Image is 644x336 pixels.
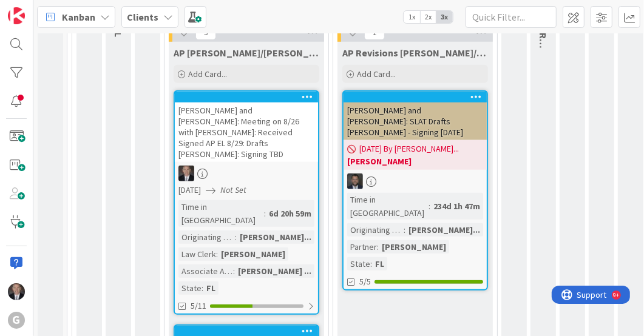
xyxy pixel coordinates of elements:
[220,184,246,195] i: Not Set
[235,264,314,278] div: [PERSON_NAME] ...
[405,223,483,237] div: [PERSON_NAME]...
[61,5,67,15] div: 9+
[175,102,318,162] div: [PERSON_NAME] and [PERSON_NAME]: Meeting on 8/26 with [PERSON_NAME]: Received Signed AP EL 8/29: ...
[178,264,233,278] div: Associate Assigned
[430,200,483,213] div: 234d 1h 47m
[347,155,483,167] b: [PERSON_NAME]
[62,10,95,24] span: Kanban
[370,257,372,270] span: :
[377,240,379,254] span: :
[347,257,370,270] div: State
[404,11,420,23] span: 1x
[342,47,488,59] span: AP Revisions Brad/Jonas
[266,207,314,220] div: 6d 20h 59m
[359,275,371,288] span: 5/5
[347,223,404,237] div: Originating Attorney
[429,200,430,213] span: :
[347,240,377,254] div: Partner
[233,264,235,278] span: :
[178,200,264,227] div: Time in [GEOGRAPHIC_DATA]
[404,223,405,237] span: :
[420,11,436,23] span: 2x
[178,230,235,244] div: Originating Attorney
[178,281,202,295] div: State
[174,90,319,315] a: [PERSON_NAME] and [PERSON_NAME]: Meeting on 8/26 with [PERSON_NAME]: Received Signed AP EL 8/29: ...
[178,166,194,181] img: BG
[347,173,363,189] img: JW
[216,247,218,261] span: :
[175,166,318,181] div: BG
[191,300,206,312] span: 5/11
[466,6,557,28] input: Quick Filter...
[344,102,487,140] div: [PERSON_NAME] and [PERSON_NAME]: SLAT Drafts [PERSON_NAME] - Signing [DATE]
[344,173,487,189] div: JW
[344,92,487,140] div: [PERSON_NAME] and [PERSON_NAME]: SLAT Drafts [PERSON_NAME] - Signing [DATE]
[174,47,319,59] span: AP Brad/Jonas
[379,240,449,254] div: [PERSON_NAME]
[25,2,55,16] span: Support
[436,11,453,23] span: 3x
[347,193,429,220] div: Time in [GEOGRAPHIC_DATA]
[178,247,216,261] div: Law Clerk
[203,281,219,295] div: FL
[359,143,459,155] span: [DATE] By [PERSON_NAME]...
[357,69,396,79] span: Add Card...
[237,230,314,244] div: [PERSON_NAME]...
[218,247,288,261] div: [PERSON_NAME]
[8,283,25,300] img: BG
[264,207,266,220] span: :
[372,257,387,270] div: FL
[127,11,158,23] b: Clients
[8,7,25,24] img: Visit kanbanzone.com
[235,230,237,244] span: :
[175,92,318,162] div: [PERSON_NAME] and [PERSON_NAME]: Meeting on 8/26 with [PERSON_NAME]: Received Signed AP EL 8/29: ...
[188,69,227,79] span: Add Card...
[8,312,25,329] div: G
[202,281,203,295] span: :
[342,90,488,291] a: [PERSON_NAME] and [PERSON_NAME]: SLAT Drafts [PERSON_NAME] - Signing [DATE][DATE] By [PERSON_NAME...
[178,184,201,197] span: [DATE]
